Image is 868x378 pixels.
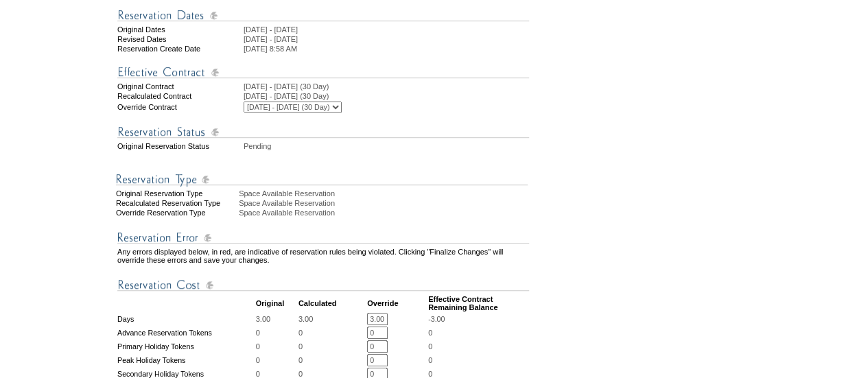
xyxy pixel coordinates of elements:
td: [DATE] - [DATE] [244,25,529,34]
td: Recalculated Contract [117,92,242,100]
td: 0 [298,354,366,366]
td: [DATE] - [DATE] (30 Day) [244,92,529,100]
div: Original Reservation Type [116,189,237,198]
td: Revised Dates [117,35,242,43]
td: Reservation Create Date [117,45,242,53]
img: Reservation Type [116,171,528,188]
td: 0 [256,327,297,339]
div: Recalculated Reservation Type [116,199,237,207]
td: Override Contract [117,102,242,113]
td: Pending [244,142,529,150]
td: Primary Holiday Tokens [117,340,255,353]
td: Effective Contract Remaining Balance [428,295,529,311]
td: Original Contract [117,82,242,91]
div: Override Reservation Type [116,209,237,217]
span: -3.00 [428,315,445,323]
span: 0 [428,342,432,351]
td: 0 [256,340,297,353]
td: [DATE] - [DATE] (30 Day) [244,82,529,91]
div: Space Available Reservation [239,209,530,217]
div: Space Available Reservation [239,189,530,198]
td: 0 [256,354,297,366]
span: 0 [428,356,432,364]
td: 0 [298,327,366,339]
td: [DATE] - [DATE] [244,35,529,43]
td: Days [117,313,255,325]
div: Space Available Reservation [239,199,530,207]
img: Reservation Dates [117,7,529,24]
td: [DATE] 8:58 AM [244,45,529,53]
td: 3.00 [256,313,297,325]
td: 3.00 [298,313,366,325]
img: Reservation Cost [117,276,529,294]
img: Reservation Status [117,123,529,141]
td: Original Dates [117,25,242,34]
img: Reservation Errors [117,229,529,246]
img: Effective Contract [117,64,529,81]
td: Original Reservation Status [117,142,242,150]
td: Advance Reservation Tokens [117,327,255,339]
span: 0 [428,370,432,378]
td: Override [367,295,427,311]
span: 0 [428,329,432,337]
td: Any errors displayed below, in red, are indicative of reservation rules being violated. Clicking ... [117,248,529,264]
td: Original [256,295,297,311]
td: 0 [298,340,366,353]
td: Calculated [298,295,366,311]
td: Peak Holiday Tokens [117,354,255,366]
